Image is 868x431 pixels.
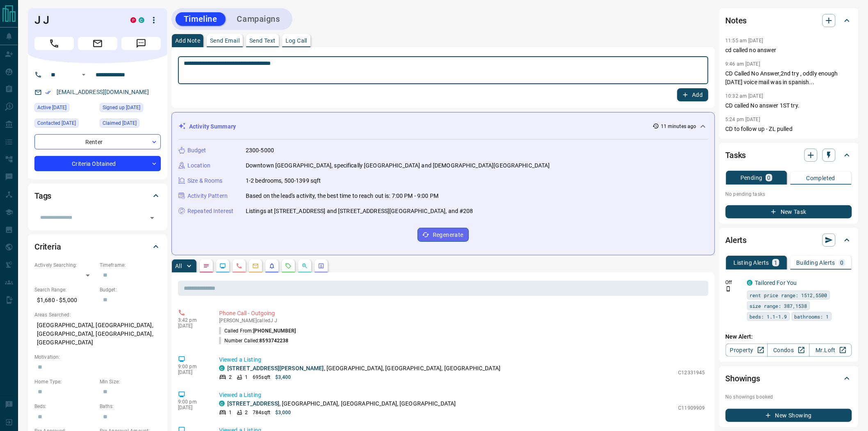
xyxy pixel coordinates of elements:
[795,312,829,321] span: bathrooms: 1
[100,378,161,385] p: Min Size:
[726,279,742,286] p: Off
[260,338,289,344] span: 8593742238
[34,378,96,385] p: Home Type:
[37,103,66,112] span: Active [DATE]
[726,46,852,55] p: cd called no answer
[187,146,206,155] p: Budget
[726,101,852,110] p: CD called No answer 1ST try.
[34,134,161,149] div: Renter
[34,14,118,27] h1: J J
[34,353,161,361] p: Motivation:
[34,189,51,202] h2: Tags
[246,192,439,200] p: Based on the lead's activity, the best time to reach out is: 7:00 PM - 9:00 PM
[34,261,96,269] p: Actively Searching:
[176,12,226,26] button: Timeline
[726,230,852,250] div: Alerts
[253,328,296,334] span: [PHONE_NUMBER]
[249,38,276,44] p: Send Text
[797,260,836,266] p: Building Alerts
[661,123,697,130] p: 11 minutes ago
[219,318,705,323] p: [PERSON_NAME] called J J
[252,263,259,269] svg: Emails
[767,175,771,181] p: 0
[275,374,291,381] p: $3,400
[750,312,787,321] span: beds: 1.1-1.9
[726,205,852,218] button: New Task
[34,240,61,253] h2: Criteria
[677,88,708,101] button: Add
[103,103,140,112] span: Signed up [DATE]
[34,103,96,115] div: Thu Aug 07 2025
[100,261,161,269] p: Timeframe:
[245,374,248,381] p: 1
[726,188,852,200] p: No pending tasks
[767,344,810,357] a: Condos
[726,369,852,388] div: Showings
[229,409,232,416] p: 1
[726,372,761,385] h2: Showings
[227,365,324,371] a: [STREET_ADDRESS][PERSON_NAME]
[726,145,852,165] div: Tasks
[187,161,210,170] p: Location
[34,156,161,171] div: Criteria Obtained
[78,37,117,50] span: Email
[245,409,248,416] p: 2
[34,311,161,319] p: Areas Searched:
[726,93,763,99] p: 10:32 am [DATE]
[45,89,51,95] svg: Email Verified
[34,37,74,50] span: Call
[178,119,708,134] div: Activity Summary11 minutes ago
[203,263,210,269] svg: Notes
[34,403,96,410] p: Beds:
[726,117,761,122] p: 5:24 pm [DATE]
[726,61,761,67] p: 9:46 am [DATE]
[146,212,158,224] button: Open
[726,409,852,422] button: New Showing
[286,38,307,44] p: Log Call
[219,355,705,364] p: Viewed a Listing
[285,263,292,269] svg: Requests
[139,17,144,23] div: condos.ca
[34,286,96,293] p: Search Range:
[747,280,753,286] div: condos.ca
[726,393,852,401] p: No showings booked
[178,317,207,323] p: 3:42 pm
[236,263,242,269] svg: Calls
[726,11,852,30] div: Notes
[37,119,76,127] span: Contacted [DATE]
[726,69,852,87] p: CD Called No Answer,2nd try , oddly enough [DATE] voice mail was in spanish...
[103,119,137,127] span: Claimed [DATE]
[219,401,225,406] div: condos.ca
[187,177,223,185] p: Size & Rooms
[227,400,279,407] a: [STREET_ADDRESS]
[34,293,96,307] p: $1,680 - $5,000
[726,38,763,44] p: 11:55 am [DATE]
[178,369,207,375] p: [DATE]
[178,399,207,405] p: 9:00 pm
[130,17,136,23] div: property.ca
[253,409,270,416] p: 784 sqft
[100,103,161,115] div: Sun Jan 12 2025
[178,405,207,410] p: [DATE]
[740,175,763,181] p: Pending
[34,186,161,206] div: Tags
[726,234,747,247] h2: Alerts
[178,364,207,369] p: 9:00 pm
[275,409,291,416] p: $3,000
[100,119,161,130] div: Sun Jan 12 2025
[269,263,275,269] svg: Listing Alerts
[219,391,705,399] p: Viewed a Listing
[246,207,473,215] p: Listings at [STREET_ADDRESS] and [STREET_ADDRESS][GEOGRAPHIC_DATA], and #208
[219,309,705,318] p: Phone Call - Outgoing
[678,369,705,376] p: C12331945
[726,149,746,162] h2: Tasks
[418,228,469,242] button: Regenerate
[227,399,456,408] p: , [GEOGRAPHIC_DATA], [GEOGRAPHIC_DATA], [GEOGRAPHIC_DATA]
[246,161,550,170] p: Downtown [GEOGRAPHIC_DATA], specifically [GEOGRAPHIC_DATA] and [DEMOGRAPHIC_DATA][GEOGRAPHIC_DATA]
[726,125,852,133] p: CD to follow up - ZL pulled
[229,374,232,381] p: 2
[841,260,844,266] p: 0
[34,237,161,257] div: Criteria
[246,146,274,155] p: 2300-5000
[726,344,768,357] a: Property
